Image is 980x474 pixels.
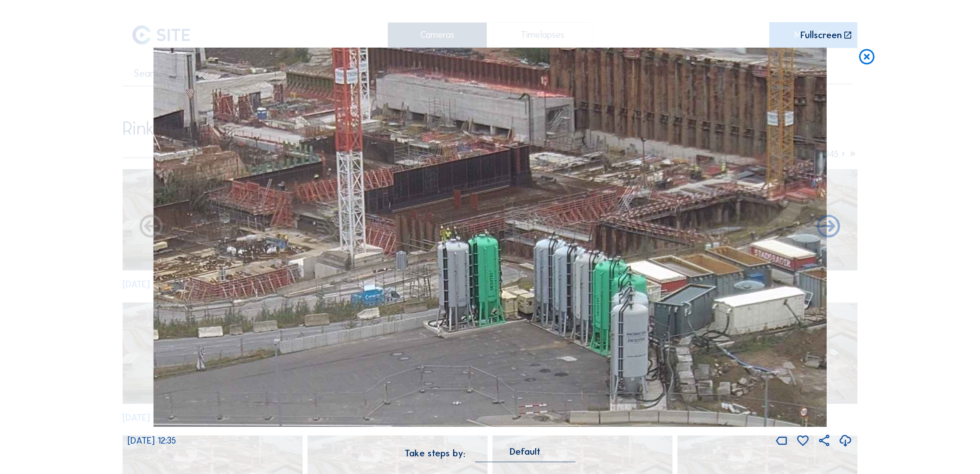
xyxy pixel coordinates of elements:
[128,435,176,446] span: [DATE] 12:35
[137,213,165,241] i: Forward
[800,31,842,41] div: Fullscreen
[153,48,827,427] img: Image
[405,449,465,458] div: Take steps by:
[510,448,540,456] div: Default
[815,213,843,241] i: Back
[475,448,575,462] div: Default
